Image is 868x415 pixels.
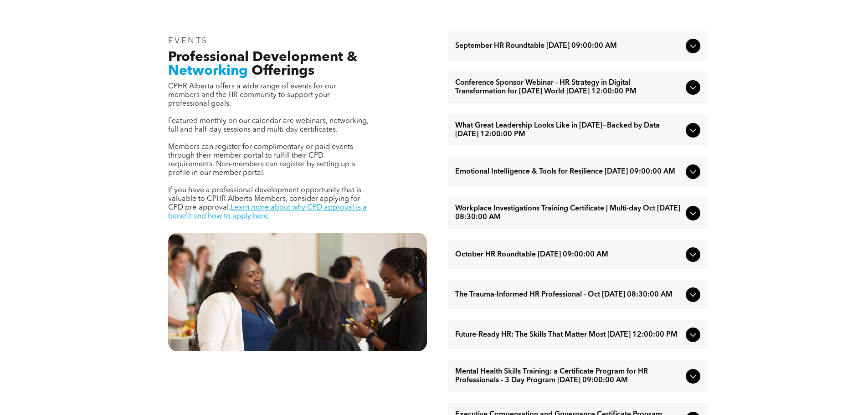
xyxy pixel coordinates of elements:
span: EVENTS [168,37,209,45]
span: Featured monthly on our calendar are webinars, networking, full and half-day sessions and multi-d... [168,118,369,133]
span: Professional Development & [168,51,357,64]
span: Offerings [252,64,314,78]
span: October HR Roundtable [DATE] 09:00:00 AM [455,251,682,259]
span: Conference Sponsor Webinar - HR Strategy in Digital Transformation for [DATE] World [DATE] 12:00:... [455,79,682,96]
a: Learn more about why CPD approval is a benefit and how to apply here. [168,204,367,220]
span: Mental Health Skills Training: a Certificate Program for HR Professionals - 3 Day Program [DATE] ... [455,368,682,385]
span: If you have a professional development opportunity that is valuable to CPHR Alberta Members, cons... [168,187,361,211]
span: Emotional Intelligence & Tools for Resilience [DATE] 09:00:00 AM [455,168,682,176]
span: September HR Roundtable [DATE] 09:00:00 AM [455,42,682,51]
span: Networking [168,64,248,78]
span: The Trauma-Informed HR Professional - Oct [DATE] 08:30:00 AM [455,291,682,299]
span: What Great Leadership Looks Like in [DATE]—Backed by Data [DATE] 12:00:00 PM [455,122,682,139]
span: Members can register for complimentary or paid events through their member portal to fulfill thei... [168,143,355,177]
span: CPHR Alberta offers a wide range of events for our members and the HR community to support your p... [168,83,336,108]
span: Workplace Investigations Training Certificate | Multi-day Oct [DATE] 08:30:00 AM [455,205,682,222]
span: Future-Ready HR: The Skills That Matter Most [DATE] 12:00:00 PM [455,331,682,339]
